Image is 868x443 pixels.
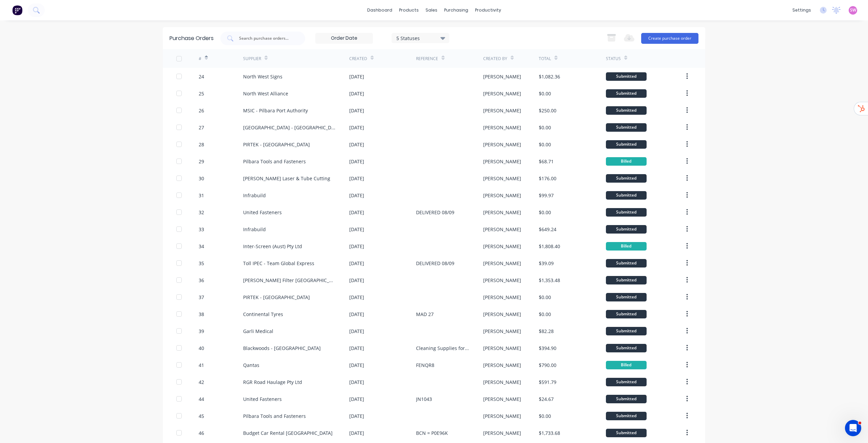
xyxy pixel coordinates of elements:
[199,175,204,182] div: 30
[539,56,551,62] div: Total
[349,107,364,114] div: [DATE]
[349,412,364,420] div: [DATE]
[416,362,434,369] div: FENQR8
[606,361,647,369] div: Billed
[539,90,551,97] div: $0.00
[243,158,306,165] div: Pilbara Tools and Fasteners
[349,192,364,199] div: [DATE]
[483,362,521,369] div: [PERSON_NAME]
[199,56,201,62] div: #
[539,192,554,199] div: $99.97
[199,429,204,437] div: 46
[606,378,647,386] div: Submitted
[243,243,302,250] div: Inter-Screen (Aust) Pty Ltd
[606,310,647,318] div: Submitted
[243,56,261,62] div: Supplier
[606,56,621,62] div: Status
[349,158,364,165] div: [DATE]
[349,294,364,301] div: [DATE]
[539,311,551,318] div: $0.00
[606,157,647,166] div: Billed
[441,5,472,15] div: purchasing
[349,90,364,97] div: [DATE]
[199,362,204,369] div: 41
[539,141,551,148] div: $0.00
[483,141,521,148] div: [PERSON_NAME]
[483,158,521,165] div: [PERSON_NAME]
[243,294,310,301] div: PIRTEK - [GEOGRAPHIC_DATA]
[483,277,521,284] div: [PERSON_NAME]
[199,226,204,233] div: 33
[483,226,521,233] div: [PERSON_NAME]
[606,72,647,81] div: Submitted
[539,294,551,301] div: $0.00
[416,429,448,437] div: BCN = P0E96K
[539,209,551,216] div: $0.00
[606,106,647,115] div: Submitted
[845,420,861,436] iframe: Intercom live chat
[243,429,333,437] div: Budget Car Rental [GEOGRAPHIC_DATA]
[199,345,204,352] div: 40
[199,243,204,250] div: 34
[483,56,507,62] div: Created By
[850,7,856,13] span: SW
[243,90,288,97] div: North West Alliance
[349,226,364,233] div: [DATE]
[539,379,556,386] div: $591.79
[349,362,364,369] div: [DATE]
[483,294,521,301] div: [PERSON_NAME]
[349,379,364,386] div: [DATE]
[396,34,445,41] div: 5 Statuses
[539,175,556,182] div: $176.00
[483,107,521,114] div: [PERSON_NAME]
[349,429,364,437] div: [DATE]
[199,277,204,284] div: 36
[606,140,647,149] div: Submitted
[416,56,438,62] div: Reference
[199,209,204,216] div: 32
[199,294,204,301] div: 37
[349,277,364,284] div: [DATE]
[243,379,302,386] div: RGR Road Haulage Pty Ltd
[199,141,204,148] div: 28
[539,362,556,369] div: $790.00
[472,5,505,15] div: productivity
[349,311,364,318] div: [DATE]
[243,107,308,114] div: MSIC - Pilbara Port Authority
[483,175,521,182] div: [PERSON_NAME]
[243,192,266,199] div: Infrabuild
[243,141,310,148] div: PIRTEK - [GEOGRAPHIC_DATA]
[483,412,521,420] div: [PERSON_NAME]
[606,412,647,420] div: Submitted
[349,345,364,352] div: [DATE]
[483,395,521,403] div: [PERSON_NAME]
[483,243,521,250] div: [PERSON_NAME]
[606,395,647,403] div: Submitted
[199,412,204,420] div: 45
[349,141,364,148] div: [DATE]
[539,158,554,165] div: $68.71
[483,124,521,131] div: [PERSON_NAME]
[349,260,364,267] div: [DATE]
[349,395,364,403] div: [DATE]
[199,124,204,131] div: 27
[12,5,22,15] img: Factory
[606,123,647,132] div: Submitted
[199,158,204,165] div: 29
[606,174,647,183] div: Submitted
[606,344,647,352] div: Submitted
[539,345,556,352] div: $394.90
[396,5,422,15] div: products
[483,209,521,216] div: [PERSON_NAME]
[243,345,321,352] div: Blackwoods - [GEOGRAPHIC_DATA]
[243,362,259,369] div: Qantas
[170,34,214,42] div: Purchase Orders
[243,277,336,284] div: [PERSON_NAME] Filter [GEOGRAPHIC_DATA]
[416,311,434,318] div: MAD 27
[483,90,521,97] div: [PERSON_NAME]
[199,73,204,80] div: 24
[416,395,432,403] div: JN1043
[606,89,647,98] div: Submitted
[606,242,647,251] div: Billed
[789,5,814,15] div: settings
